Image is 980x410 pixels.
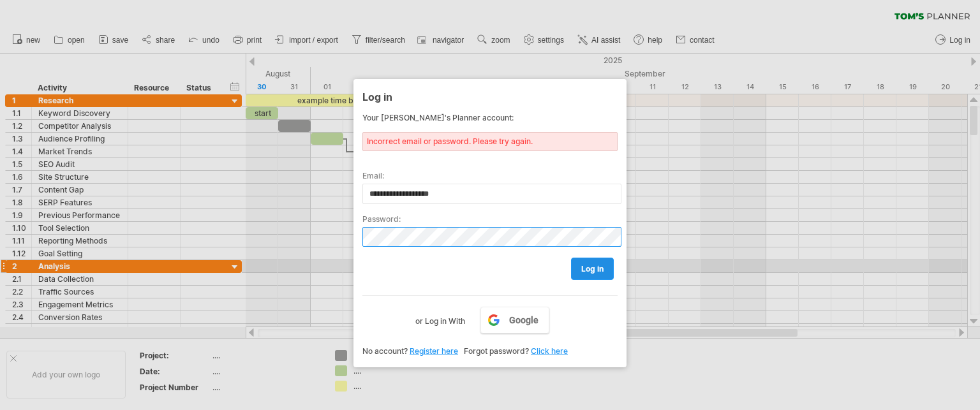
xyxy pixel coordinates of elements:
a: Google [480,307,549,333]
a: Register here [410,346,458,356]
div: Incorrect email or password. Please try again. [362,132,618,151]
div: Log in [362,85,618,108]
label: Email: [362,171,618,180]
span: No account? [362,346,408,356]
span: Forgot password? [464,346,529,356]
div: Your [PERSON_NAME]'s Planner account: [362,113,618,122]
span: Google [509,315,538,325]
label: Password: [362,214,618,224]
span: log in [581,264,604,274]
label: or Log in With [415,307,465,328]
a: log in [571,258,614,280]
a: Click here [531,346,568,356]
